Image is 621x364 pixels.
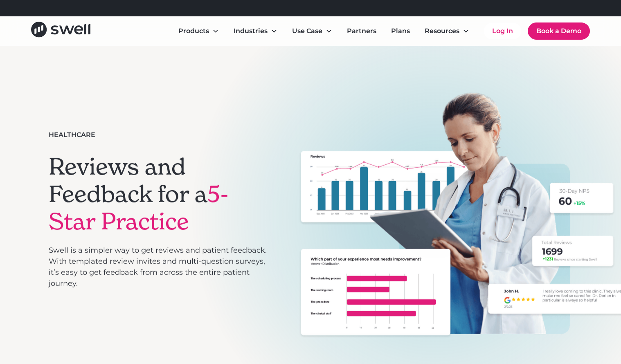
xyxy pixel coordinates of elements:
[340,23,383,39] a: Partners
[49,130,95,140] div: Healthcare
[49,180,229,236] span: 5-Star Practice
[234,26,268,36] div: Industries
[292,26,322,36] div: Use Case
[286,23,339,39] div: Use Case
[49,153,269,236] h1: Reviews and Feedback for a
[484,23,521,39] a: Log In
[49,245,269,289] p: Swell is a simpler way to get reviews and patient feedback. With templated review invites and mul...
[528,22,590,40] a: Book a Demo
[418,23,476,39] div: Resources
[172,23,225,39] div: Products
[425,26,459,36] div: Resources
[178,26,209,36] div: Products
[385,23,416,39] a: Plans
[31,22,90,40] a: home
[227,23,284,39] div: Industries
